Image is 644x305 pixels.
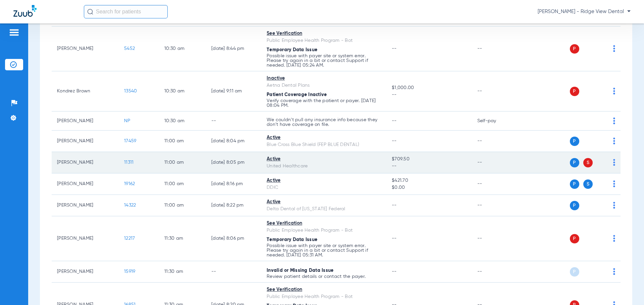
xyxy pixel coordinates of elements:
[206,26,261,71] td: [DATE] 8:44 PM
[570,44,579,54] span: P
[613,202,615,209] img: group-dot-blue.svg
[267,220,381,227] div: See Verification
[570,137,579,146] span: P
[159,26,206,71] td: 10:30 AM
[570,201,579,210] span: P
[267,98,381,108] p: Verify coverage with the patient or payer. [DATE] 08:04 PM.
[52,111,119,131] td: [PERSON_NAME]
[472,216,517,261] td: --
[84,5,168,18] input: Search for patients
[206,216,261,261] td: [DATE] 8:06 PM
[392,139,397,143] span: --
[124,46,135,51] span: 5452
[267,54,381,68] p: Possible issue with payer site or system error. Please try again in a bit or contact Support if n...
[392,84,466,91] span: $1,000.00
[267,37,381,44] div: Public Employee Health Program - Bot
[9,28,19,36] img: hamburger-icon
[267,92,327,97] span: Patient Coverage Inactive
[267,141,381,148] div: Blue Cross Blue Shield (FEP BLUE DENTAL)
[124,181,135,186] span: 19162
[206,195,261,216] td: [DATE] 8:22 PM
[206,131,261,152] td: [DATE] 8:04 PM
[392,184,466,191] span: $0.00
[52,216,119,261] td: [PERSON_NAME]
[472,195,517,216] td: --
[267,286,381,293] div: See Verification
[159,195,206,216] td: 11:00 AM
[52,26,119,71] td: [PERSON_NAME]
[159,261,206,283] td: 11:30 AM
[267,243,381,257] p: Possible issue with payer site or system error. Please try again in a bit or contact Support if n...
[267,177,381,184] div: Active
[267,237,317,242] span: Temporary Data Issue
[159,71,206,111] td: 10:30 AM
[392,91,466,98] span: --
[613,159,615,166] img: group-dot-blue.svg
[206,71,261,111] td: [DATE] 9:11 AM
[13,5,37,17] img: Zuub Logo
[267,118,381,127] p: We couldn’t pull any insurance info because they don’t have coverage on file.
[583,179,593,189] span: S
[206,261,261,283] td: --
[570,158,579,167] span: P
[613,268,615,275] img: group-dot-blue.svg
[267,184,381,191] div: DDIC
[570,179,579,189] span: P
[392,203,397,208] span: --
[472,131,517,152] td: --
[206,173,261,195] td: [DATE] 8:16 PM
[613,235,615,242] img: group-dot-blue.svg
[267,30,381,37] div: See Verification
[610,273,644,305] iframe: Chat Widget
[392,236,397,241] span: --
[267,227,381,234] div: Public Employee Health Program - Bot
[267,156,381,163] div: Active
[124,203,136,208] span: 14322
[124,269,135,274] span: 15919
[159,216,206,261] td: 11:30 AM
[124,139,136,143] span: 17459
[267,199,381,206] div: Active
[538,8,631,15] span: [PERSON_NAME] - Ridge View Dental
[472,173,517,195] td: --
[52,261,119,283] td: [PERSON_NAME]
[267,268,333,273] span: Invalid or Missing Data Issue
[124,236,135,241] span: 12217
[52,71,119,111] td: Kondrez Brown
[392,156,466,163] span: $709.50
[392,46,397,51] span: --
[159,152,206,173] td: 11:00 AM
[267,75,381,82] div: Inactive
[159,173,206,195] td: 11:00 AM
[52,173,119,195] td: [PERSON_NAME]
[87,9,93,15] img: Search Icon
[124,89,137,93] span: 13540
[392,269,397,274] span: --
[613,45,615,52] img: group-dot-blue.svg
[392,119,397,123] span: --
[613,138,615,144] img: group-dot-blue.svg
[159,111,206,131] td: 10:30 AM
[613,88,615,94] img: group-dot-blue.svg
[472,261,517,283] td: --
[392,163,466,170] span: --
[52,195,119,216] td: [PERSON_NAME]
[52,131,119,152] td: [PERSON_NAME]
[267,274,381,279] p: Review patient details or contact the payer.
[124,119,130,123] span: NP
[392,177,466,184] span: $421.70
[206,111,261,131] td: --
[570,267,579,277] span: P
[124,160,133,165] span: 11311
[613,180,615,187] img: group-dot-blue.svg
[206,152,261,173] td: [DATE] 8:05 PM
[267,82,381,89] div: Aetna Dental Plans
[267,163,381,170] div: United Healthcare
[267,293,381,300] div: Public Employee Health Program - Bot
[472,152,517,173] td: --
[52,152,119,173] td: [PERSON_NAME]
[583,158,593,167] span: S
[472,111,517,131] td: Self-pay
[159,131,206,152] td: 11:00 AM
[570,87,579,96] span: P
